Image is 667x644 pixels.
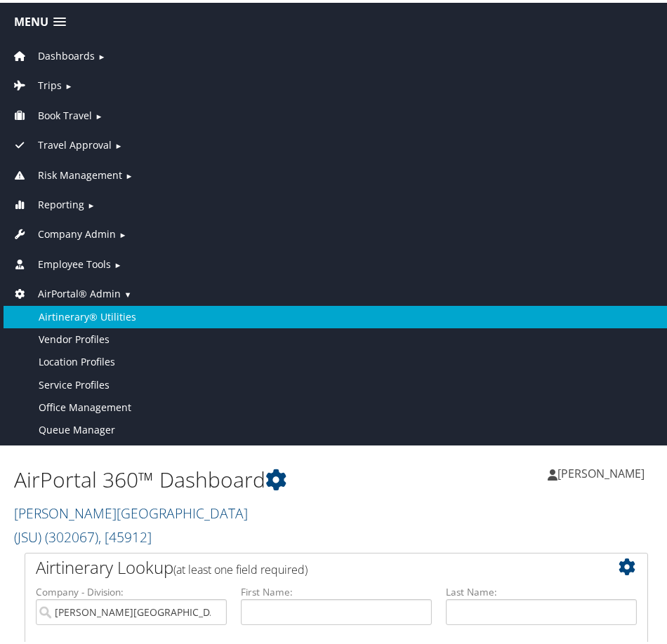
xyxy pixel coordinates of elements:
a: Dashboards [11,46,95,60]
a: AirPortal® Admin [11,284,121,297]
span: Reporting [38,194,84,210]
span: Company Admin [38,224,116,239]
span: ► [98,48,105,59]
a: Reporting [11,195,84,208]
label: Last Name: [446,582,637,596]
span: (at least one field required) [173,559,308,575]
h1: AirPortal 360™ Dashboard [14,462,336,492]
span: Dashboards [38,46,95,61]
span: ► [114,257,121,267]
span: ► [119,227,126,237]
span: Book Travel [38,105,92,121]
h2: Airtinerary Lookup [36,553,585,577]
span: AirPortal® Admin [38,283,121,299]
span: ► [125,168,133,178]
span: Travel Approval [38,135,112,150]
span: Trips [38,75,62,90]
a: Company Admin [11,224,116,238]
span: ► [65,78,72,88]
span: ► [114,137,122,148]
span: [PERSON_NAME] [557,463,645,478]
span: , [ 45912 ] [98,525,152,544]
a: Employee Tools [11,255,111,268]
label: First Name: [241,582,432,596]
a: Trips [11,76,62,89]
a: Risk Management [11,166,122,179]
span: Risk Management [38,165,122,180]
label: Company - Division: [36,582,227,596]
a: Book Travel [11,106,92,119]
span: ► [87,197,95,208]
span: ( 302067 ) [45,525,98,544]
span: ► [95,108,103,119]
a: Travel Approval [11,135,112,149]
a: [PERSON_NAME] [548,450,659,492]
span: Menu [14,13,48,26]
a: [PERSON_NAME][GEOGRAPHIC_DATA] (JSU) [14,501,248,544]
span: ▼ [124,286,131,297]
a: Menu [7,8,73,31]
span: Employee Tools [38,254,111,269]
